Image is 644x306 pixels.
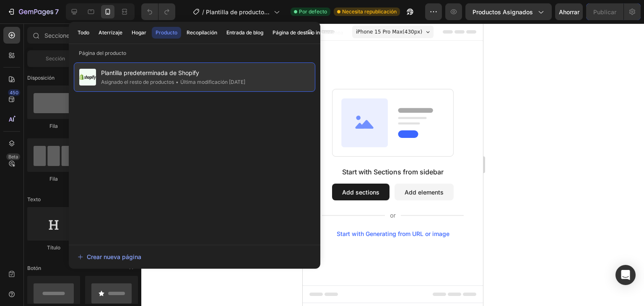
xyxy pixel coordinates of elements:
font: • [176,79,179,85]
font: Plantilla de producto original de Shopify [206,8,270,24]
button: Productos asignados [465,3,552,20]
button: Página de destino instantánea [269,27,347,39]
font: Productos asignados [473,8,533,16]
iframe: Área de diseño [303,23,483,306]
button: Entrada de blog [223,27,267,39]
font: Página de destino instantánea [273,29,343,36]
button: Recopilación [183,27,221,39]
font: Recopilación [187,29,217,36]
button: Ahorrar [555,3,583,20]
font: Entrada de blog [226,29,263,36]
font: Necesita republicación [342,8,397,15]
font: 450 [10,90,18,96]
button: 7 [3,3,62,20]
font: Fila [49,123,58,129]
font: / [202,8,204,16]
font: Sección [46,55,65,62]
font: Página del producto [79,50,126,56]
font: Plantilla predeterminada de Shopify [101,69,199,76]
font: Fila [49,176,58,182]
button: Publicar [586,3,623,20]
font: Crear nueva página [87,253,141,260]
button: Producto [152,27,181,39]
font: Producto [156,29,177,36]
font: Título [47,244,60,251]
font: Última modificación [DATE] [180,79,245,85]
font: Texto [27,196,41,202]
div: Deshacer/Rehacer [141,3,175,20]
font: Publicar [593,8,616,16]
div: Abrir Intercom Messenger [615,265,636,285]
font: Por defecto [299,8,327,15]
font: Beta [8,154,18,160]
font: 7 [55,8,59,16]
font: Asignado el resto de productos [101,79,174,85]
font: Botón [27,265,41,271]
button: Crear nueva página [77,249,312,265]
font: Ahorrar [559,8,579,16]
font: Disposición [27,75,55,81]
